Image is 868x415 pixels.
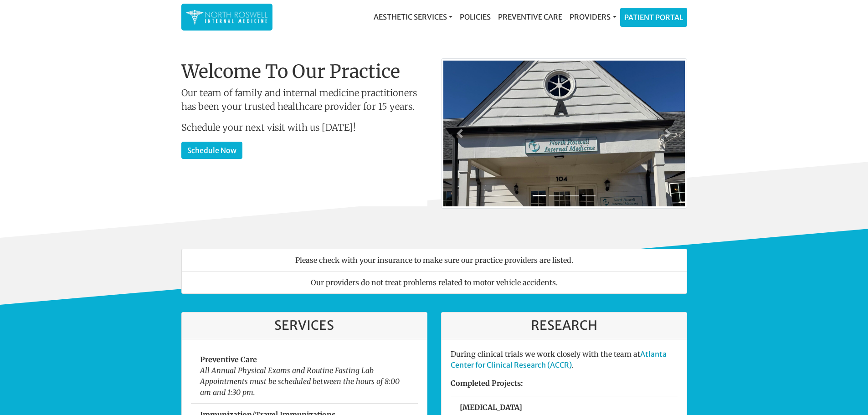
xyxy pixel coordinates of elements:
li: Please check with your insurance to make sure our practice providers are listed. [181,249,687,272]
a: Preventive Care [494,8,566,26]
strong: Completed Projects: [451,379,523,388]
p: During clinical trials we work closely with the team at . [451,348,678,370]
a: Providers [566,8,620,26]
strong: Preventive Care [200,355,257,364]
h1: Welcome To Our Practice [181,61,427,82]
em: All Annual Physical Exams and Routine Fasting Lab Appointments must be scheduled between the hour... [200,366,400,397]
img: North Roswell Internal Medicine [186,8,268,26]
h3: Services [191,318,418,333]
h3: Research [451,318,678,333]
a: Schedule Now [181,142,242,159]
p: Schedule your next visit with us [DATE]! [181,121,427,134]
a: Aesthetic Services [370,8,456,26]
a: Policies [456,8,494,26]
strong: [MEDICAL_DATA] [460,403,522,412]
li: Our providers do not treat problems related to motor vehicle accidents. [181,271,687,294]
a: Patient Portal [621,8,687,26]
p: Our team of family and internal medicine practitioners has been your trusted healthcare provider ... [181,86,427,113]
a: Atlanta Center for Clinical Research (ACCR) [451,349,667,369]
